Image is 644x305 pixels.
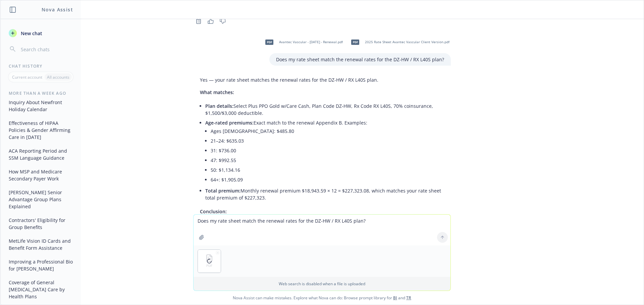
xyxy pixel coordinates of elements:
span: Nova Assist can make mistakes. Explore what Nova can do: Browse prompt library for and [3,291,641,305]
li: Exact match to the renewal Appendix B. Examples: [205,118,444,186]
button: New chat [6,27,75,39]
div: More than a week ago [1,90,81,96]
button: Effectiveness of HIPAA Policies & Gender Affirming Care in [DATE] [6,118,75,143]
span: Avantec Vascular - [DATE] - Renewal.pdf [279,40,343,44]
span: What matches: [200,89,234,95]
button: [PERSON_NAME] Senior Advantage Group Plans Explained [6,187,75,212]
li: Monthly renewal premium $18,943.59 × 12 = $227,323.08, which matches your rate sheet total premiu... [205,186,444,203]
p: Current account [12,74,42,80]
span: Age-rated premiums: [205,120,254,126]
li: 64+: $1,905.09 [211,175,444,184]
li: Ages [DEMOGRAPHIC_DATA]: $485.80 [211,126,444,136]
p: Does my rate sheet match the renewal rates for the DZ-HW / RX L40S plan? [276,56,444,63]
button: Improving a Professional Bio for [PERSON_NAME] [6,256,75,274]
span: Plan details: [205,103,233,109]
span: Conclusion: [200,208,227,215]
p: The rate sheet aligns precisely with the renewal package for DZ‑HW / RX L40S. [200,208,444,222]
span: pdf [265,40,273,45]
li: 21–24: $635.03 [211,136,444,146]
span: pdf [351,40,359,45]
a: BI [393,295,397,301]
button: How MSP and Medicare Secondary Payer Work [6,166,75,184]
p: All accounts [47,74,69,80]
span: 2025 Rate Sheet Avantec Vascular Client Version.pdf [365,40,449,44]
span: Total premium: [205,187,240,194]
li: 50: $1,134.16 [211,165,444,175]
li: 31: $736.00 [211,146,444,155]
div: pdf2025 Rate Sheet Avantec Vascular Client Version.pdf [347,34,451,51]
button: ACA Reporting Period and SSM Language Guidance [6,145,75,163]
p: Web search is disabled when a file is uploaded [198,281,446,287]
button: Inquiry About Newfront Holiday Calendar [6,97,75,115]
div: pdfAvantec Vascular - [DATE] - Renewal.pdf [261,34,344,51]
button: MetLife Vision ID Cards and Benefit Form Assistance [6,235,75,253]
a: TR [406,295,411,301]
button: Coverage of General [MEDICAL_DATA] Care by Health Plans [6,277,75,302]
p: Yes — your rate sheet matches the renewal rates for the DZ-HW / RX L40S plan. [200,76,444,83]
button: Contractors' Eligibility for Group Benefits [6,215,75,233]
li: Select Plus PPO Gold w/Care Cash, Plan Code DZ‑HW, Rx Code RX L40S, 70% coinsurance, $1,500/$3,00... [205,101,444,118]
svg: Copy to clipboard [196,18,202,24]
li: 47: $992.55 [211,155,444,165]
h1: Nova Assist [42,6,73,13]
span: New chat [19,30,42,37]
div: Chat History [1,63,81,69]
button: Thumbs down [217,16,228,26]
input: Search chats [19,45,73,54]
